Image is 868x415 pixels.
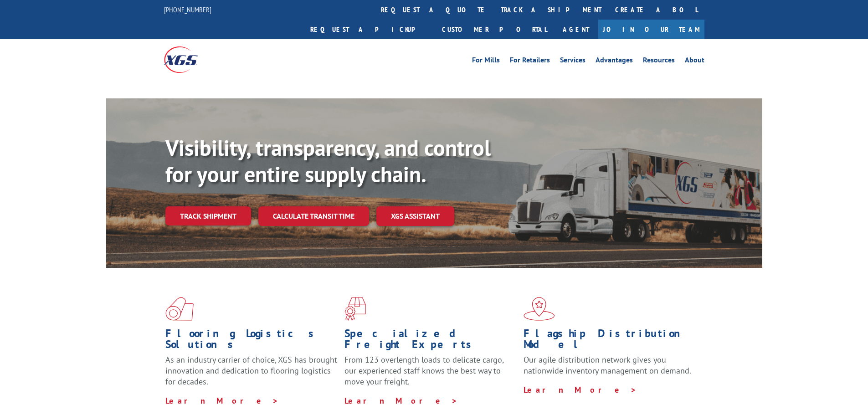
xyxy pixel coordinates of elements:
[258,206,369,226] a: Calculate transit time
[685,56,704,67] a: About
[165,354,337,387] span: As an industry carrier of choice, XGS has brought innovation and dedication to flooring logistics...
[344,395,458,406] a: Learn More >
[344,328,517,354] h1: Specialized Freight Experts
[344,354,517,395] p: From 123 overlength loads to delicate cargo, our experienced staff knows the best way to move you...
[598,20,704,39] a: Join Our Team
[472,56,500,67] a: For Mills
[165,328,338,354] h1: Flooring Logistics Solutions
[164,5,211,14] a: [PHONE_NUMBER]
[524,384,637,395] a: Learn More >
[303,20,435,39] a: Request a pickup
[376,206,454,226] a: XGS ASSISTANT
[643,56,675,67] a: Resources
[510,56,550,67] a: For Retailers
[524,328,696,354] h1: Flagship Distribution Model
[344,297,366,321] img: xgs-icon-focused-on-flooring-red
[596,56,633,67] a: Advantages
[524,354,691,376] span: Our agile distribution network gives you nationwide inventory management on demand.
[165,395,279,406] a: Learn More >
[554,20,598,39] a: Agent
[165,206,251,225] a: Track shipment
[165,133,491,188] b: Visibility, transparency, and control for your entire supply chain.
[524,297,555,321] img: xgs-icon-flagship-distribution-model-red
[435,20,554,39] a: Customer Portal
[165,297,194,321] img: xgs-icon-total-supply-chain-intelligence-red
[560,56,586,67] a: Services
